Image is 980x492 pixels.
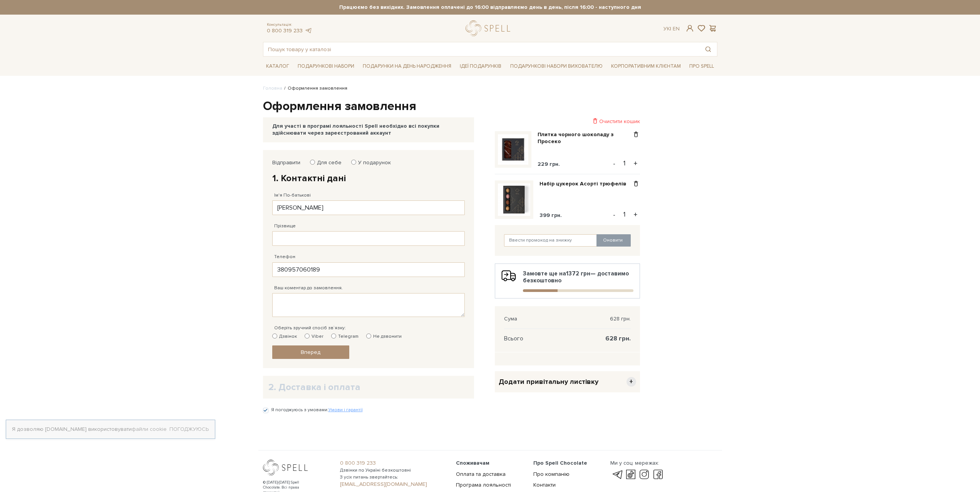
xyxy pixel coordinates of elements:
[504,315,517,322] span: Сума
[310,160,315,165] input: Для себе
[328,407,363,413] a: Умови і гарантії
[533,471,570,477] a: Про компанію
[610,315,631,322] span: 628 грн.
[466,20,514,36] a: logo
[507,60,606,73] a: Подарункові набори вихователю
[263,60,292,72] a: Каталог
[539,212,562,218] span: 399 грн.
[360,60,454,72] a: Подарунки на День народження
[351,160,356,165] input: У подарунок
[267,22,312,27] span: Консультація:
[686,60,717,72] a: Про Spell
[501,270,633,292] div: Замовте ще на — доставимо безкоштовно
[627,377,636,387] span: +
[272,172,465,184] h2: 1. Контактні дані
[282,85,347,92] li: Оформлення замовлення
[533,460,587,466] span: Про Spell Chocolate
[538,161,560,167] span: 229 грн.
[498,134,528,165] img: Плитка чорного шоколаду з Просеко
[566,270,590,277] b: 1372 грн
[670,25,671,32] span: |
[274,192,311,199] label: Ім'я По-батькові
[312,159,342,166] label: Для себе
[699,42,717,56] button: Пошук товару у каталозі
[6,426,215,433] div: Я дозволяю [DOMAIN_NAME] використовувати
[274,254,295,260] label: Телефон
[263,85,282,91] a: Головна
[638,470,651,479] a: instagram
[538,131,632,145] a: Плитка чорного шоколаду з Просеко
[652,470,665,479] a: facebook
[631,209,640,220] button: +
[274,285,343,292] label: Ваш коментар до замовлення.
[132,426,167,432] a: файли cookie
[624,470,637,479] a: tik-tok
[610,470,623,479] a: telegram
[272,334,277,339] input: Дзвінок
[456,460,489,466] span: Споживачам
[663,25,680,32] div: Ук
[169,426,209,433] a: Погоджуюсь
[499,377,598,386] span: Додати привітальну листівку
[610,158,618,169] button: -
[673,25,680,32] a: En
[295,60,357,72] a: Подарункові набори
[366,334,371,339] input: Не дзвонити
[272,333,297,340] label: Дзвінок
[263,98,717,115] h1: Оформлення замовлення
[456,471,506,477] a: Оплата та доставка
[610,209,618,220] button: -
[366,333,402,340] label: Не дзвонити
[267,27,303,34] a: 0 800 319 233
[331,334,336,339] input: Telegram
[533,482,556,488] a: Контакти
[596,234,631,247] button: Оновити
[331,333,358,340] label: Telegram
[274,223,296,230] label: Прізвище
[340,474,447,481] span: З усіх питань звертайтесь:
[539,180,632,187] a: Набір цукерок Асорті трюфелів
[274,325,346,332] label: Оберіть зручний спосіб зв`язку:
[504,335,523,342] span: Всього
[340,467,447,474] span: Дзвінки по Україні безкоштовні
[263,42,699,56] input: Пошук товару у каталозі
[353,159,391,166] label: У подарунок
[305,333,323,340] label: Viber
[495,118,640,125] div: Очистити кошик
[457,60,504,72] a: Ідеї подарунків
[498,183,530,216] img: Набір цукерок Асорті трюфелів
[504,234,597,247] input: Ввести промокод на знижку
[272,159,300,166] label: Відправити
[268,381,469,393] h2: 2. Доставка і оплата
[272,123,465,137] div: Для участі в програмі лояльності Spell необхідно всі покупки здійснювати через зареєстрований акк...
[340,460,447,467] a: 0 800 319 233
[263,4,717,11] strong: Працюємо без вихідних. Замовлення оплачені до 16:00 відправляємо день в день, після 16:00 - насту...
[301,349,320,355] span: Вперед
[305,27,312,34] a: telegram
[271,407,363,414] label: Я погоджуюсь з умовами:
[456,482,511,488] a: Програма лояльності
[631,158,640,169] button: +
[608,60,684,73] a: Корпоративним клієнтам
[340,481,447,488] a: [EMAIL_ADDRESS][DOMAIN_NAME]
[605,335,631,342] span: 628 грн.
[305,334,310,339] input: Viber
[610,460,664,467] div: Ми у соц. мережах:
